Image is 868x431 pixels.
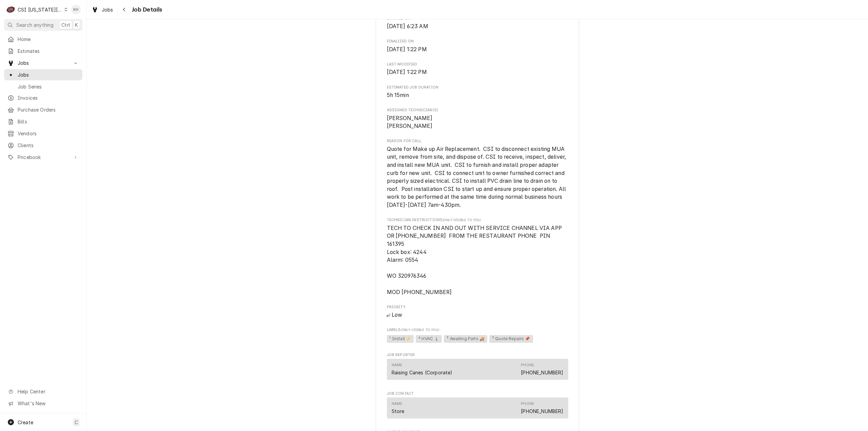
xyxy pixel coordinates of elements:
div: Phone [521,401,534,407]
span: [DATE] 6:23 AM [387,23,428,30]
span: Started On [387,22,568,31]
a: Jobs [89,4,116,15]
span: Finalized On [387,39,568,44]
span: Jobs [18,71,79,78]
span: Help Center [18,388,78,395]
span: C [75,419,78,426]
span: [PERSON_NAME] [387,123,433,129]
div: Phone [521,363,534,368]
span: [DATE] 1:22 PM [387,69,427,75]
span: Search anything [16,21,54,28]
div: Name [392,401,405,415]
span: Last Modified [387,62,568,67]
div: Contact [387,359,568,379]
div: Started On [387,16,568,31]
span: [object Object] [387,224,568,296]
span: Bills [18,118,79,125]
a: Vendors [4,128,82,139]
span: Invoices [18,94,79,101]
span: Estimated Job Duration [387,85,568,90]
div: CSI Kansas City's Avatar [6,5,16,14]
a: Estimates [4,45,82,57]
div: Phone [521,401,563,415]
button: Search anythingCtrlK [4,19,82,31]
div: Contact [387,397,568,418]
div: Store [392,408,405,415]
span: ² HVAC 🌡️ [416,335,442,343]
span: (Only Visible to You) [442,218,481,222]
span: TECH TO CHECK IN AND OUT WITH SERVICE CHANNEL VIA APP OR [PHONE_NUMBER] FROM THE RESTAURANT PHONE... [387,225,564,295]
span: Vendors [18,130,79,137]
span: Clients [18,142,79,149]
span: ³ Awaiting Parts 🚚 [444,335,487,343]
a: Clients [4,140,82,151]
div: Job Reporter List [387,359,568,383]
span: Assigned Technician(s) [387,107,568,113]
span: (Only Visible to You) [400,328,439,332]
div: CSI [US_STATE][GEOGRAPHIC_DATA] [18,6,62,13]
span: Last Modified [387,68,568,76]
div: Raising Canes (Corporate) [392,369,453,376]
span: [PERSON_NAME] [387,115,433,121]
span: Reason For Call [387,145,568,209]
span: Job Reporter [387,352,568,358]
a: Home [4,34,82,45]
span: Purchase Orders [18,106,79,113]
a: [PHONE_NUMBER] [521,408,563,414]
span: Priority [387,311,568,319]
div: Low [387,311,568,319]
span: Pricebook [18,154,69,161]
span: ³ Quote Repairs 📌 [489,335,533,343]
div: Phone [521,363,563,376]
div: Last Modified [387,62,568,76]
span: Jobs [18,59,69,66]
span: What's New [18,400,78,407]
span: Job Details [130,5,162,14]
a: Go to What's New [4,398,82,409]
div: C [6,5,16,14]
span: Priority [387,305,568,310]
div: [object Object] [387,217,568,296]
div: KH [71,5,81,14]
div: Finalized On [387,39,568,53]
span: Ctrl [61,21,70,28]
span: Jobs [102,6,113,13]
div: Kelsey Hetlage's Avatar [71,5,81,14]
div: Assigned Technician(s) [387,107,568,130]
span: Assigned Technician(s) [387,114,568,130]
span: K [75,21,78,28]
span: Create [18,419,33,425]
div: Name [392,363,453,376]
span: Home [18,36,79,43]
span: Technician Instructions [387,217,568,223]
span: [object Object] [387,334,568,344]
span: Labels [387,327,568,333]
span: Job Contact [387,391,568,396]
span: [DATE] 1:22 PM [387,46,427,53]
div: Estimated Job Duration [387,85,568,99]
button: Navigate back [119,4,130,15]
div: Job Contact [387,391,568,422]
div: [object Object] [387,327,568,344]
a: Bills [4,116,82,127]
span: Estimated Job Duration [387,91,568,99]
span: Reason For Call [387,138,568,144]
span: 5h 15min [387,92,409,98]
a: [PHONE_NUMBER] [521,370,563,375]
a: Go to Pricebook [4,152,82,163]
a: Job Series [4,81,82,92]
div: Name [392,401,402,407]
span: Quote for Make up Air Replacement. CSI to disconnect existing MUA unit, remove from site, and dis... [387,146,568,208]
span: Job Series [18,83,79,90]
div: Priority [387,305,568,319]
a: Go to Jobs [4,57,82,68]
a: Jobs [4,69,82,80]
a: Go to Help Center [4,386,82,397]
span: Estimates [18,47,79,55]
a: Purchase Orders [4,104,82,115]
div: Name [392,363,402,368]
span: ¹ Install ⚡️ [387,335,414,343]
div: Job Contact List [387,397,568,421]
div: Reason For Call [387,138,568,209]
a: Invoices [4,92,82,103]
